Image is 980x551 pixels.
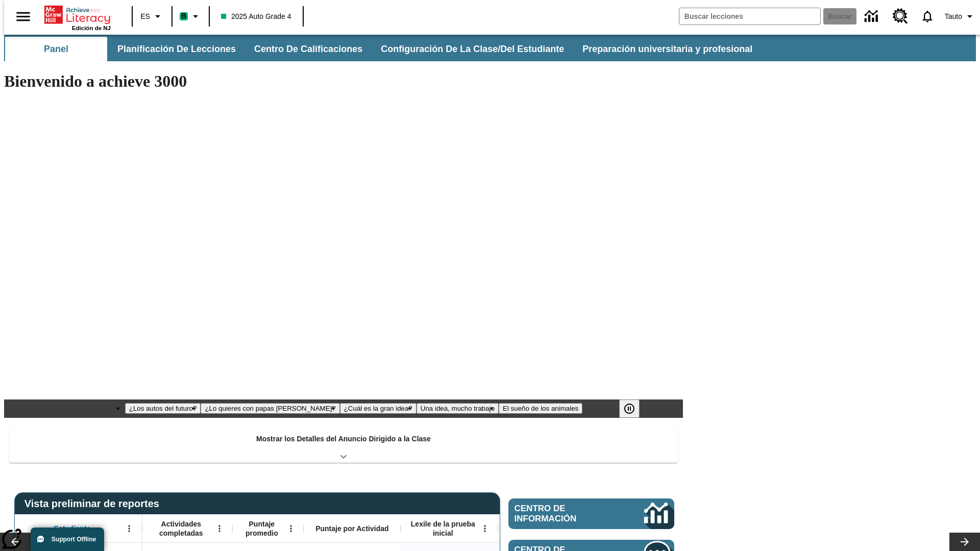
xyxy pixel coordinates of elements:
[212,521,227,536] button: Abrir menú
[72,25,111,31] span: Edición de NJ
[52,536,96,543] span: Support Offline
[619,399,640,418] button: Pausar
[44,4,111,31] div: Portada
[9,428,678,463] div: Mostrar los Detalles del Anuncio Dirigido a la Clase
[914,3,941,30] a: Notificaciones
[514,504,610,524] span: Centro de información
[31,528,104,551] button: Support Offline
[574,37,761,61] button: Preparación universitaria y profesional
[24,498,164,510] span: Vista preliminar de reportes
[945,11,962,22] span: Tauto
[5,37,107,61] button: Panel
[340,403,416,414] button: Diapositiva 3 ¿Cuál es la gran idea?
[373,37,572,61] button: Configuración de la clase/del estudiante
[315,524,388,533] span: Puntaje por Actividad
[859,3,887,31] a: Centro de información
[237,519,286,538] span: Puntaje promedio
[4,35,976,61] div: Subbarra de navegación
[125,403,201,414] button: Diapositiva 1 ¿Los autos del futuro?
[109,37,244,61] button: Planificación de lecciones
[176,7,206,26] button: Boost El color de la clase es verde menta. Cambiar el color de la clase.
[181,10,186,22] span: B
[54,524,91,533] span: Estudiante
[416,403,499,414] button: Diapositiva 4 Una idea, mucho trabajo
[283,521,299,536] button: Abrir menú
[44,5,111,25] a: Portada
[246,37,371,61] button: Centro de calificaciones
[4,37,762,61] div: Subbarra de navegación
[406,519,480,538] span: Lexile de la prueba inicial
[949,533,980,551] button: Carrusel de lecciones, seguir
[148,519,215,538] span: Actividades completadas
[201,403,339,414] button: Diapositiva 2 ¿Lo quieres con papas fritas?
[499,403,582,414] button: Diapositiva 5 El sueño de los animales
[619,399,650,418] div: Pausar
[136,7,168,26] button: Lenguaje: ES, Selecciona un idioma
[477,521,493,536] button: Abrir menú
[941,7,980,26] button: Perfil/Configuración
[221,11,291,22] span: 2025 Auto Grade 4
[256,434,431,444] p: Mostrar los Detalles del Anuncio Dirigido a la Clase
[121,521,137,536] button: Abrir menú
[679,8,820,24] input: Buscar campo
[887,3,914,30] a: Centro de recursos, Se abrirá en una pestaña nueva.
[8,2,38,32] button: Abrir el menú lateral
[4,72,683,91] h1: Bienvenido a achieve 3000
[140,11,150,22] span: ES
[508,498,674,529] a: Centro de información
